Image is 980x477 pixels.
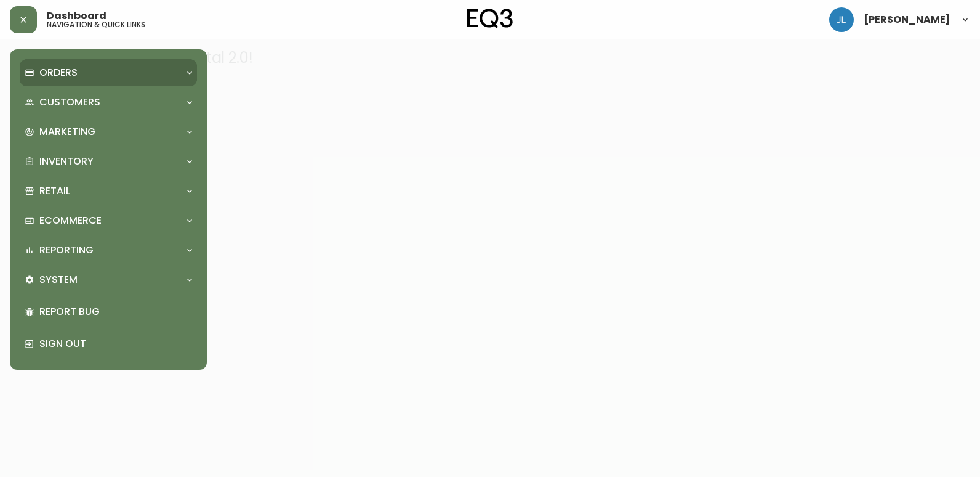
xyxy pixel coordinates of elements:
div: Sign Out [20,328,197,360]
p: Sign Out [39,337,192,351]
p: Orders [39,66,78,79]
p: Ecommerce [39,214,102,227]
div: Orders [20,59,197,86]
p: Marketing [39,125,95,139]
span: Dashboard [47,11,106,21]
div: System [20,266,197,293]
div: Customers [20,89,197,116]
img: 1c9c23e2a847dab86f8017579b61559c [829,7,854,32]
p: Inventory [39,155,94,168]
p: Retail [39,184,70,198]
p: Report Bug [39,305,192,319]
p: Customers [39,96,100,109]
h5: navigation & quick links [47,21,145,28]
div: Inventory [20,148,197,175]
div: Report Bug [20,296,197,328]
div: Ecommerce [20,207,197,234]
p: System [39,273,78,287]
div: Reporting [20,237,197,264]
div: Retail [20,177,197,205]
img: logo [467,9,513,28]
p: Reporting [39,243,94,257]
div: Marketing [20,118,197,145]
span: [PERSON_NAME] [864,15,950,25]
